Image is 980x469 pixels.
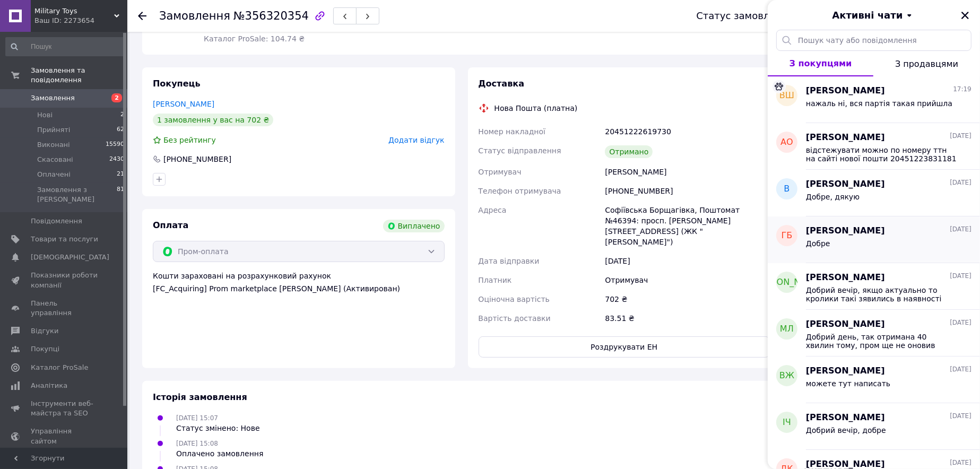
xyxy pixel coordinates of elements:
[780,323,794,335] span: МЛ
[950,178,972,187] span: [DATE]
[806,318,885,331] span: [PERSON_NAME]
[873,51,980,76] button: З продавцями
[806,239,830,248] span: Добре
[37,110,53,120] span: Нові
[233,10,309,22] span: №356320354
[153,283,445,294] div: [FC_Acquiring] Prom marketplace [PERSON_NAME] (Активирован)
[159,10,230,22] span: Замовлення
[806,99,952,108] span: нажаль ні, вся партія такая прийшла
[806,225,885,237] span: [PERSON_NAME]
[31,344,59,354] span: Покупці
[492,103,580,114] div: Нова Пошта (платна)
[31,216,82,226] span: Повідомлення
[153,79,201,89] span: Покупець
[784,183,790,195] span: В
[162,154,232,164] div: [PHONE_NUMBER]
[479,127,546,136] span: Номер накладної
[790,58,852,68] span: З покупцями
[204,34,305,43] span: Каталог ProSale: 104.74 ₴
[153,100,214,108] a: [PERSON_NAME]
[603,271,772,290] div: Отримувач
[768,357,980,403] button: ВЖ[PERSON_NAME][DATE]можете тут написать
[31,381,67,390] span: Аналітика
[783,416,791,429] span: ІЧ
[479,146,561,155] span: Статус відправлення
[806,286,957,303] span: Добрий вечір, якщо актуально то кролики такі зявились в наявності
[768,263,980,310] button: [PERSON_NAME][PERSON_NAME][DATE]Добрий вечір, якщо актуально то кролики такі зявились в наявності
[383,220,445,232] div: Виплачено
[117,170,124,179] span: 21
[34,6,114,16] span: Military Toys
[806,178,885,190] span: [PERSON_NAME]
[806,412,885,424] span: [PERSON_NAME]
[138,11,146,21] div: Повернутися назад
[605,145,653,158] div: Отримано
[479,276,512,284] span: Платник
[111,93,122,102] span: 2
[806,85,885,97] span: [PERSON_NAME]
[388,136,444,144] span: Додати відгук
[950,132,972,141] span: [DATE]
[120,110,124,120] span: 2
[37,155,73,164] span: Скасовані
[153,220,188,230] span: Оплата
[797,8,950,22] button: Активні чати
[479,336,770,358] button: Роздрукувати ЕН
[806,272,885,284] span: [PERSON_NAME]
[603,201,772,251] div: Софіївська Борщагівка, Поштомат №46394: просп. [PERSON_NAME][STREET_ADDRESS] (ЖК "[PERSON_NAME]")
[117,125,124,135] span: 62
[117,185,124,204] span: 81
[950,318,972,327] span: [DATE]
[176,448,263,459] div: Оплачено замовлення
[752,276,822,289] span: [PERSON_NAME]
[603,290,772,309] div: 702 ₴
[31,253,109,262] span: [DEMOGRAPHIC_DATA]
[5,37,125,56] input: Пошук
[950,412,972,421] span: [DATE]
[806,379,890,388] span: можете тут написать
[31,66,127,85] span: Замовлення та повідомлення
[34,16,127,25] div: Ваш ID: 2273654
[479,79,525,89] span: Доставка
[153,271,445,294] div: Кошти зараховані на розрахунковий рахунок
[479,295,550,303] span: Оціночна вартість
[31,326,58,336] span: Відгуки
[176,440,218,447] span: [DATE] 15:08
[37,140,70,150] span: Виконані
[603,181,772,201] div: [PHONE_NUMBER]
[768,123,980,170] button: АО[PERSON_NAME][DATE]відстежувати можно по номеру ттн на сайті нової пошти 20451223831181
[806,426,886,435] span: Добрий вечір, добре
[163,136,216,144] span: Без рейтингу
[779,370,794,382] span: ВЖ
[479,257,540,265] span: Дата відправки
[31,299,98,318] span: Панель управління
[806,132,885,144] span: [PERSON_NAME]
[950,225,972,234] span: [DATE]
[953,85,972,94] span: 17:19
[31,93,75,103] span: Замовлення
[776,30,972,51] input: Пошук чату або повідомлення
[768,216,980,263] button: ГБ[PERSON_NAME][DATE]Добре
[37,125,70,135] span: Прийняті
[603,122,772,141] div: 20451222619730
[782,230,793,242] span: ГБ
[106,140,124,150] span: 15590
[768,310,980,357] button: МЛ[PERSON_NAME][DATE]Добрий день, так отримана 40 хвилин тому, пром ще не оновив статус
[31,363,88,372] span: Каталог ProSale
[31,271,98,290] span: Показники роботи компанії
[479,187,561,195] span: Телефон отримувача
[153,114,273,126] div: 1 замовлення у вас на 702 ₴
[479,168,522,176] span: Отримувач
[950,458,972,467] span: [DATE]
[832,8,903,22] span: Активні чати
[31,427,98,446] span: Управління сайтом
[31,234,98,244] span: Товари та послуги
[603,162,772,181] div: [PERSON_NAME]
[768,51,873,76] button: З покупцями
[780,136,793,149] span: АО
[479,314,551,323] span: Вартість доставки
[37,185,117,204] span: Замовлення з [PERSON_NAME]
[959,9,972,22] button: Закрити
[37,170,71,179] span: Оплачені
[806,333,957,350] span: Добрий день, так отримана 40 хвилин тому, пром ще не оновив статус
